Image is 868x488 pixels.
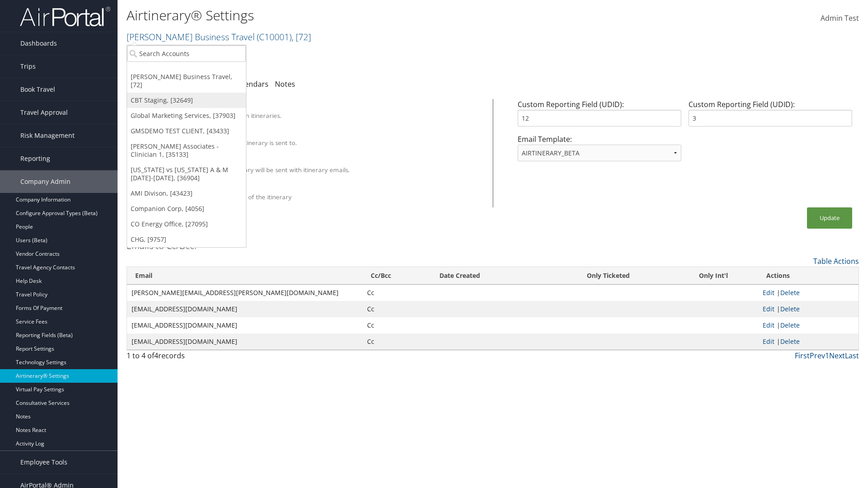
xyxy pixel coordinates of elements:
div: Email Template: [514,134,685,169]
span: 4 [154,351,158,361]
td: [PERSON_NAME][EMAIL_ADDRESS][PERSON_NAME][DOMAIN_NAME] [127,285,363,301]
span: Trips [20,55,36,78]
a: Delete [780,337,800,346]
th: Only Int'l: activate to sort column ascending [669,267,758,285]
button: Update [807,207,852,229]
a: Calendars [234,79,269,89]
td: [EMAIL_ADDRESS][DOMAIN_NAME] [127,333,363,350]
a: [PERSON_NAME] Business Travel [127,31,311,43]
span: Company Admin [20,170,71,193]
a: First [795,351,810,361]
a: [PERSON_NAME] Business Travel, [72] [127,69,246,93]
td: Cc [363,301,431,317]
span: Employee Tools [20,451,67,474]
span: , [ 72 ] [292,31,311,43]
a: Delete [780,321,800,329]
img: airportal-logo.png [20,6,110,27]
a: Edit [763,305,774,313]
a: [US_STATE] vs [US_STATE] A & M [DATE]-[DATE], [36904] [127,162,246,186]
a: Companion Corp, [4056] [127,201,246,216]
label: A PDF version of the itinerary will be sent with itinerary emails. [169,165,350,174]
a: Notes [275,79,295,89]
td: | [758,317,859,333]
a: Last [845,351,859,361]
span: Travel Approval [20,101,68,124]
td: | [758,333,859,350]
td: Cc [363,317,431,333]
td: Cc [363,285,431,301]
th: Email: activate to sort column ascending [127,267,363,285]
span: ( C10001 ) [257,31,292,43]
td: Cc [363,333,431,350]
h1: Airtinerary® Settings [127,6,615,25]
a: Next [829,351,845,361]
a: Edit [763,337,774,346]
span: Book Travel [20,78,55,101]
span: Reporting [20,147,50,170]
input: Search Accounts [127,45,246,62]
td: [EMAIL_ADDRESS][DOMAIN_NAME] [127,301,363,317]
th: Actions [758,267,859,285]
a: Edit [763,288,774,297]
a: Delete [780,305,800,313]
a: GMSDEMO TEST CLIENT, [43433] [127,123,246,139]
a: Delete [780,288,800,297]
a: Admin Test [821,5,859,33]
th: Date Created: activate to sort column ascending [431,267,547,285]
div: 1 to 4 of records [127,350,304,366]
td: | [758,301,859,317]
td: [EMAIL_ADDRESS][DOMAIN_NAME] [127,317,363,333]
div: Custom Reporting Field (UDID): [514,99,685,134]
div: Override Email [169,130,481,138]
a: Prev [810,351,825,361]
span: Risk Management [20,124,75,147]
a: Table Actions [813,256,859,266]
a: Global Marketing Services, [37903] [127,108,246,123]
a: CO Energy Office, [27095] [127,216,246,232]
a: [PERSON_NAME] Associates - Clinician 1, [35133] [127,139,246,162]
span: Dashboards [20,32,57,55]
div: Attach PDF [169,157,481,165]
div: Client Name [169,103,481,111]
a: CHG, [9757] [127,232,246,247]
a: 1 [825,351,829,361]
th: Only Ticketed: activate to sort column ascending [547,267,669,285]
a: AMI Divison, [43423] [127,186,246,201]
a: CBT Staging, [32649] [127,93,246,108]
a: Edit [763,321,774,329]
div: Custom Reporting Field (UDID): [685,99,856,134]
span: Admin Test [821,13,859,23]
td: | [758,285,859,301]
div: Show Survey [169,184,481,192]
th: Cc/Bcc: activate to sort column ascending [363,267,431,285]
